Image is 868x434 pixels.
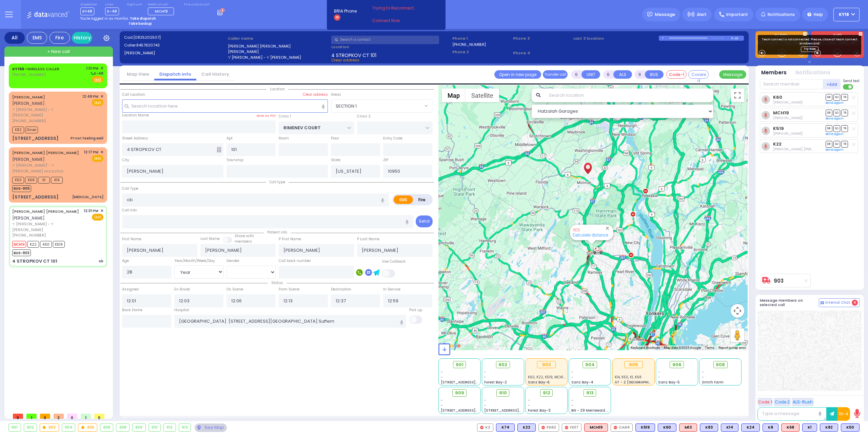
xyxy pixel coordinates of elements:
div: EMS [27,32,47,44]
span: K82 [12,127,24,133]
span: K50 [12,177,24,184]
label: [PERSON_NAME] [124,50,225,56]
div: ALS [781,423,800,432]
a: K60 [773,95,782,100]
span: K60 [40,241,52,248]
button: Message [719,70,746,79]
span: 910 [499,390,507,396]
span: 4 [852,300,858,306]
span: BG - 29 Merriewold S. [571,408,609,413]
label: [PERSON_NAME] [228,49,329,55]
span: SECTION 1 [331,99,432,112]
span: K519 [53,241,65,248]
span: - [441,403,443,408]
span: + New call [47,48,70,55]
span: Sanz Bay-4 [571,380,593,385]
label: Dispatcher [80,3,97,7]
span: SO [833,110,840,116]
label: Call Info [122,208,137,213]
small: Share with [235,233,254,239]
span: 12:17 PM [84,150,98,155]
label: [PERSON_NAME] [PERSON_NAME] [228,43,329,49]
label: Lines [105,3,119,7]
label: Location Name [122,113,149,118]
span: Forest Bay-2 [484,380,507,385]
div: [STREET_ADDRESS] [12,194,59,201]
div: [STREET_ADDRESS] [12,135,59,142]
div: BLS [741,423,760,432]
label: Location [331,44,450,50]
a: History [72,32,92,44]
span: 1 [81,414,91,419]
span: SECTION 1 [331,100,423,112]
span: 908 [716,361,725,368]
input: Search a contact [331,36,439,44]
p: Team connect is not connected. Please, close all team connect windows and [761,38,859,46]
span: Status [268,280,287,285]
div: 905 [78,424,97,431]
div: ob [99,259,103,264]
span: ר' [PERSON_NAME] - ר' [PERSON_NAME] [12,107,80,118]
button: Code 1 [757,398,773,406]
label: Pick up [409,307,422,313]
span: 8457820743 [136,42,160,48]
span: SO [833,94,840,100]
label: ZIP [383,157,388,163]
span: KY48 [80,7,94,15]
span: ✕ [100,94,103,99]
div: MCH19 [584,423,608,432]
label: Apt [226,136,233,141]
span: 909 [455,390,464,396]
span: KY18 [839,12,849,18]
span: Shmiel Hoffman [773,100,803,105]
span: 1:01 PM [86,66,98,71]
span: 913 [586,390,594,396]
a: Send again [826,132,844,136]
u: EMS [94,77,101,82]
span: [STREET_ADDRESS][PERSON_NAME] [441,380,505,385]
button: Send [416,215,433,227]
span: EMS [92,155,103,162]
div: BLS [658,423,676,432]
div: 902 [24,424,37,431]
label: In Service [383,287,400,292]
span: Internal Chat [825,300,850,305]
span: TR [841,94,848,100]
div: 906 [100,424,113,431]
div: BLS [763,423,778,432]
a: Send again [826,101,844,105]
label: Last Name [200,236,220,242]
div: 903 [40,424,59,431]
button: Drag Pegman onto the map to open Street View [731,328,744,342]
span: K68 [25,177,37,184]
span: ✕ [100,65,103,71]
span: DR [826,141,832,147]
label: Fire [413,195,432,204]
span: Location [267,87,288,92]
div: BLS [517,423,536,432]
span: SO [833,141,840,147]
label: Caller name [228,36,329,41]
a: MCH19 [773,110,789,115]
label: Hospital [174,307,189,313]
span: Patient info [264,230,291,235]
span: - [441,370,443,375]
a: 903 [573,227,580,232]
label: Cad: [124,35,225,40]
a: Try Now [801,46,818,52]
span: K60, K22, K519, MCH19 [528,375,566,380]
button: 10-4 [837,407,850,421]
label: Areas [331,92,341,97]
div: BLS [496,423,515,432]
strong: Take backup [129,21,152,26]
span: 4 STROPKOV CT 101 [331,52,376,57]
span: K1 [38,177,50,184]
label: First Name [122,237,141,242]
div: FD17 [562,423,581,432]
label: Call Location [122,92,145,97]
label: Room [279,136,289,141]
label: Save as POI [256,113,276,118]
label: [PHONE_NUMBER] [452,42,486,47]
a: [PERSON_NAME] [PERSON_NAME] [12,150,79,155]
a: Send again [826,148,844,152]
